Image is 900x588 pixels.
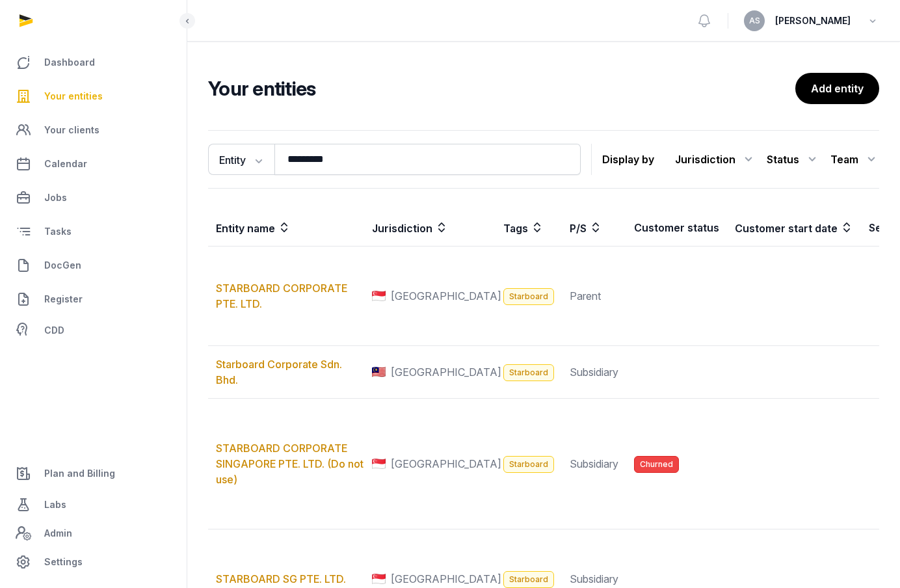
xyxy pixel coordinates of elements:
[208,209,364,247] th: Entity name
[391,571,501,587] span: [GEOGRAPHIC_DATA]
[44,323,64,338] span: CDD
[562,209,626,247] th: P/S
[44,526,72,541] span: Admin
[10,216,176,247] a: Tasks
[44,122,99,138] span: Your clients
[208,77,795,100] h2: Your entities
[749,17,760,25] span: AS
[562,399,626,529] td: Subsidiary
[44,88,103,104] span: Your entities
[10,489,176,520] a: Labs
[10,317,176,343] a: CDD
[744,10,765,31] button: AS
[626,209,727,247] th: Customer status
[602,149,654,170] p: Display by
[675,149,756,170] div: Jurisdiction
[775,13,851,29] span: [PERSON_NAME]
[10,284,176,315] a: Register
[364,209,496,247] th: Jurisdiction
[767,149,820,170] div: Status
[10,81,176,112] a: Your entities
[10,148,176,180] a: Calendar
[10,47,176,78] a: Dashboard
[44,224,72,239] span: Tasks
[216,442,364,486] a: STARBOARD CORPORATE SINGAPORE PTE. LTD. (Do not use)
[503,571,554,588] span: Starboard
[10,546,176,578] a: Settings
[10,182,176,213] a: Jobs
[10,520,176,546] a: Admin
[503,456,554,473] span: Starboard
[44,497,66,513] span: Labs
[44,466,115,481] span: Plan and Billing
[44,554,83,570] span: Settings
[562,346,626,399] td: Subsidiary
[10,250,176,281] a: DocGen
[503,288,554,305] span: Starboard
[208,144,274,175] button: Entity
[44,291,83,307] span: Register
[44,55,95,70] span: Dashboard
[44,156,87,172] span: Calendar
[44,258,81,273] span: DocGen
[830,149,879,170] div: Team
[391,364,501,380] span: [GEOGRAPHIC_DATA]
[44,190,67,206] span: Jobs
[391,288,501,304] span: [GEOGRAPHIC_DATA]
[10,458,176,489] a: Plan and Billing
[727,209,861,247] th: Customer start date
[795,73,879,104] a: Add entity
[634,456,679,473] span: Churned
[216,572,346,585] a: STARBOARD SG PTE. LTD.
[216,358,342,386] a: Starboard Corporate Sdn. Bhd.
[562,247,626,346] td: Parent
[503,364,554,381] span: Starboard
[10,114,176,146] a: Your clients
[496,209,562,247] th: Tags
[391,456,501,472] span: [GEOGRAPHIC_DATA]
[216,282,347,310] a: STARBOARD CORPORATE PTE. LTD.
